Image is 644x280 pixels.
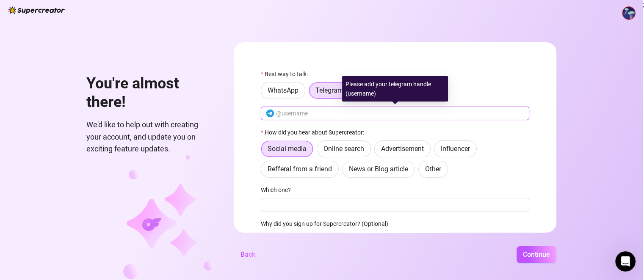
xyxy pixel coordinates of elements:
label: Which one? [261,185,296,195]
span: Social media [268,145,307,153]
span: Back [240,250,255,258]
img: logo [8,6,65,14]
span: WhatsApp [268,86,299,94]
input: @username [276,109,524,118]
div: Please add your telegram handle (username) [342,76,448,102]
button: Continue [517,246,556,263]
span: Other [425,165,441,173]
button: Back [234,246,262,263]
span: Continue [523,250,550,258]
label: Why did you sign up for Supercreator? (Optional) [261,219,394,228]
label: Best way to talk: [261,69,313,79]
span: Telegram [315,86,343,94]
img: ACg8ocKBTobkgk8ukSIxj9XH4z1YVd_ky0TTKs7xjzYNHGRqKGur2m9H=s96-c [622,7,635,19]
span: Online search [323,145,364,153]
iframe: Intercom live chat [615,251,636,272]
h1: You're almost there! [86,74,213,111]
input: Which one? [261,198,529,211]
span: News or Blog article [349,165,408,173]
input: Why did you sign up for Supercreator? (Optional) [261,232,529,245]
span: Influencer [441,145,470,153]
label: How did you hear about Supercreator: [261,128,370,137]
span: We'd like to help out with creating your account, and update you on exciting feature updates. [86,119,213,155]
span: Advertisement [381,145,424,153]
span: Refferal from a friend [268,165,332,173]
